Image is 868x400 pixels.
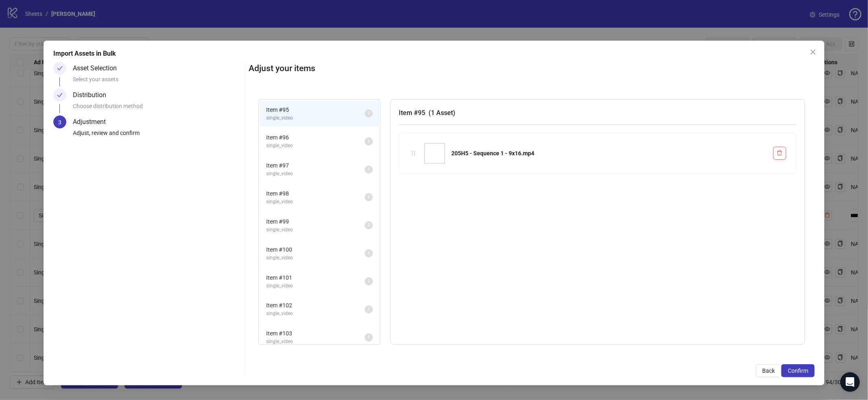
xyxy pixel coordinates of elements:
span: single_video [266,114,365,122]
span: Item # 102 [266,301,365,310]
span: single_video [266,338,365,346]
sup: 1 [365,221,373,229]
span: 1 [367,194,370,200]
div: 205H5 - Sequence 1 - 9x16.mp4 [451,149,767,158]
span: Item # 98 [266,189,365,198]
span: delete [777,150,783,156]
sup: 1 [365,137,373,146]
span: 1 [367,307,370,312]
sup: 1 [365,333,373,341]
div: Asset Selection [73,62,123,75]
sup: 1 [365,165,373,174]
div: Adjust, review and confirm [73,128,242,142]
span: single_video [266,142,365,150]
span: single_video [266,310,365,317]
h2: Adjust your items [249,62,815,75]
button: Close [807,46,820,59]
sup: 1 [365,249,373,257]
sup: 1 [365,305,373,313]
span: Item # 99 [266,217,365,226]
span: Item # 96 [266,133,365,142]
span: 1 [367,139,370,144]
span: Confirm [788,367,808,374]
span: single_video [266,226,365,234]
span: 1 [367,167,370,172]
span: Item # 97 [266,161,365,170]
sup: 1 [365,193,373,201]
div: Open Intercom Messenger [840,372,860,392]
button: Back [756,364,781,377]
span: check [57,92,63,98]
sup: 1 [365,277,373,285]
span: 1 [367,250,370,256]
span: single_video [266,254,365,262]
img: 205H5 - Sequence 1 - 9x16.mp4 [424,143,445,163]
span: Item # 100 [266,245,365,254]
span: single_video [266,170,365,178]
span: 1 [367,335,370,340]
span: Item # 103 [266,329,365,338]
div: Select your assets [73,75,242,89]
span: 1 [367,222,370,228]
span: Item # 95 [266,105,365,114]
span: 3 [58,119,61,126]
span: ( 1 Asset ) [429,109,455,117]
span: check [57,65,63,71]
span: close [810,49,816,55]
div: Distribution [73,89,113,102]
span: Back [762,367,775,374]
span: 1 [367,278,370,284]
span: single_video [266,282,365,290]
div: Import Assets in Bulk [53,49,815,59]
span: 1 [367,111,370,116]
h3: Item # 95 [399,108,796,118]
div: Adjustment [73,115,112,128]
div: holder [409,149,418,158]
button: Delete [773,147,786,160]
button: Confirm [781,364,815,377]
div: Choose distribution method [73,102,242,115]
sup: 1 [365,109,373,117]
span: holder [411,150,416,156]
span: Item # 101 [266,273,365,282]
span: single_video [266,198,365,206]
